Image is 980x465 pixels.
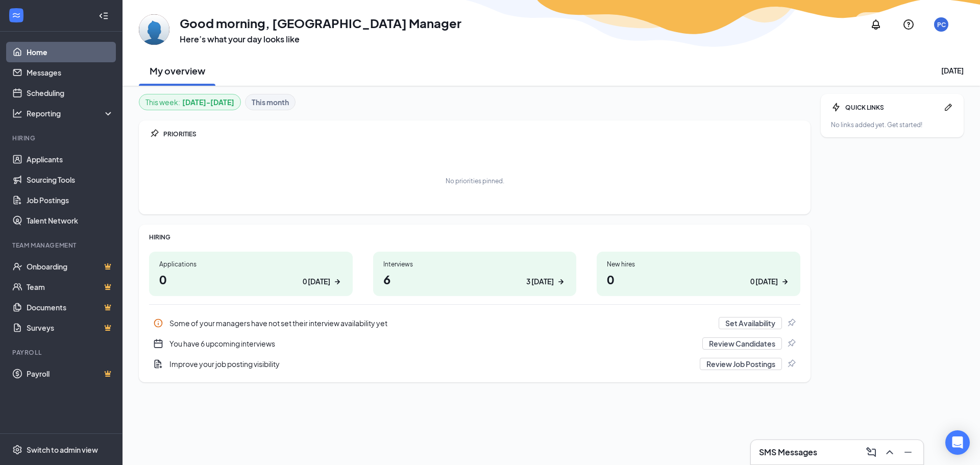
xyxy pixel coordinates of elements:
a: CalendarNewYou have 6 upcoming interviewsReview CandidatesPin [149,333,800,354]
a: InfoSome of your managers have not set their interview availability yetSet AvailabilityPin [149,313,800,333]
a: New hires00 [DATE]ArrowRight [597,252,800,296]
div: 0 [DATE] [750,276,778,287]
div: 3 [DATE] [526,276,554,287]
a: Home [27,42,114,62]
div: Applications [159,260,342,268]
svg: ArrowRight [556,277,566,287]
a: DocumentAddImprove your job posting visibilityReview Job PostingsPin [149,354,800,374]
svg: Minimize [902,446,914,458]
h2: My overview [150,64,205,77]
div: PRIORITIES [163,130,800,138]
div: Improve your job posting visibility [169,359,694,369]
a: Interviews63 [DATE]ArrowRight [373,252,577,296]
button: Minimize [899,444,915,460]
svg: ArrowRight [332,277,342,287]
div: Payroll [12,348,112,357]
svg: Notifications [870,18,882,31]
a: Applications00 [DATE]ArrowRight [149,252,353,296]
b: [DATE] - [DATE] [182,96,234,108]
div: Switch to admin view [27,445,98,455]
svg: Info [153,318,163,328]
a: SurveysCrown [27,317,114,338]
div: Improve your job posting visibility [149,354,800,374]
div: You have 6 upcoming interviews [169,338,696,349]
div: Open Intercom Messenger [945,430,970,455]
svg: Pin [149,129,159,139]
a: Messages [27,62,114,83]
svg: ComposeMessage [865,446,877,458]
a: Applicants [27,149,114,169]
svg: ArrowRight [780,277,790,287]
div: New hires [607,260,790,268]
h3: Here’s what your day looks like [180,34,461,45]
div: This week : [145,96,234,108]
button: ChevronUp [880,444,897,460]
div: Hiring [12,134,112,142]
a: PayrollCrown [27,363,114,384]
svg: CalendarNew [153,338,163,349]
h1: Good morning, [GEOGRAPHIC_DATA] Manager [180,14,461,32]
svg: DocumentAdd [153,359,163,369]
h1: 0 [607,271,790,288]
svg: WorkstreamLogo [11,10,21,20]
b: This month [252,96,289,108]
div: [DATE] [941,65,964,76]
div: Some of your managers have not set their interview availability yet [149,313,800,333]
h1: 6 [383,271,567,288]
div: QUICK LINKS [845,103,939,112]
svg: Pin [786,338,796,349]
div: Team Management [12,241,112,250]
div: Interviews [383,260,567,268]
button: Review Candidates [702,337,782,350]
svg: Settings [12,445,22,455]
a: OnboardingCrown [27,256,114,277]
div: Reporting [27,108,114,118]
img: Port Charlotte Manager [139,14,169,45]
a: DocumentsCrown [27,297,114,317]
div: You have 6 upcoming interviews [149,333,800,354]
button: Review Job Postings [700,358,782,370]
div: HIRING [149,233,800,241]
h1: 0 [159,271,342,288]
div: 0 [DATE] [303,276,330,287]
svg: Analysis [12,108,22,118]
svg: Bolt [831,102,841,112]
div: No priorities pinned. [446,177,504,185]
svg: Pen [943,102,953,112]
div: Some of your managers have not set their interview availability yet [169,318,713,328]
a: Scheduling [27,83,114,103]
svg: ChevronUp [884,446,896,458]
a: Talent Network [27,210,114,231]
svg: QuestionInfo [902,18,915,31]
svg: Collapse [99,11,109,21]
a: Sourcing Tools [27,169,114,190]
button: ComposeMessage [862,444,878,460]
div: PC [937,20,946,29]
svg: Pin [786,318,796,328]
svg: Pin [786,359,796,369]
h3: SMS Messages [759,447,817,458]
div: No links added yet. Get started! [831,120,953,129]
button: Set Availability [719,317,782,329]
a: Job Postings [27,190,114,210]
a: TeamCrown [27,277,114,297]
